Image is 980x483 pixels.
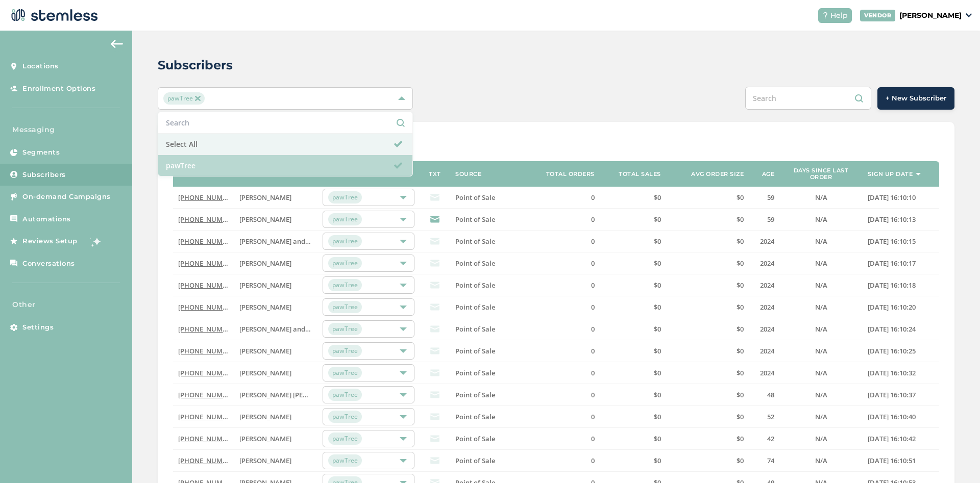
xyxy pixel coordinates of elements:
span: $0 [654,456,661,465]
iframe: Chat Widget [929,434,980,483]
span: pawTree [328,301,362,313]
span: Segments [22,147,60,158]
span: Point of Sale [455,193,495,202]
img: icon-close-accent-8a337256.svg [195,96,200,101]
label: $0 [671,193,744,202]
span: [DATE] 16:10:32 [868,368,916,377]
label: 74 [754,456,774,465]
span: pawTree [328,433,362,445]
a: [PHONE_NUMBER] [178,434,237,443]
span: 2024 [760,281,774,290]
span: N/A [815,215,827,224]
label: N/A [785,456,857,465]
span: N/A [815,281,827,290]
span: [DATE] 16:10:40 [868,412,916,421]
label: Point of Sale [455,303,528,312]
label: MARGARITA MEDINA [239,413,312,421]
label: 2025-04-28 16:10:24 [868,325,934,334]
label: $0 [605,413,661,421]
span: Point of Sale [455,281,495,290]
span: $0 [737,215,744,224]
span: 2024 [760,302,774,312]
a: [PHONE_NUMBER] [178,302,237,312]
label: $0 [671,215,744,224]
label: 2024 [754,259,774,268]
span: Point of Sale [455,237,495,246]
label: $0 [605,215,661,224]
label: Avg order size [691,171,744,177]
label: Point of Sale [455,259,528,268]
label: 2024 [754,347,774,355]
label: 0 [538,456,595,465]
span: $0 [654,324,661,334]
span: pawTree [328,389,362,401]
label: Charlene Sibley [239,215,312,224]
span: $0 [737,434,744,443]
label: Point of Sale [455,413,528,421]
span: Conversations [22,259,75,269]
label: Point of Sale [455,215,528,224]
span: $0 [654,259,661,268]
label: $0 [605,259,661,268]
label: $0 [605,435,661,443]
label: N/A [785,215,857,224]
label: 2024 [754,325,774,334]
label: $0 [671,413,744,421]
span: N/A [815,324,827,334]
span: [DATE] 16:10:42 [868,434,916,443]
span: [PERSON_NAME] [239,412,291,421]
label: Days since last order [785,167,857,181]
label: N/A [785,325,857,334]
span: $0 [737,390,744,399]
label: $0 [671,391,744,399]
span: $0 [654,390,661,399]
label: 0 [538,281,595,290]
span: 2024 [760,346,774,355]
span: [PERSON_NAME] [239,302,291,312]
label: $0 [671,456,744,465]
span: $0 [737,456,744,465]
span: Automations [22,214,71,224]
span: [PERSON_NAME] [PERSON_NAME] [239,390,345,399]
div: VENDOR [860,10,895,21]
span: [DATE] 16:10:25 [868,346,916,355]
label: Point of Sale [455,347,528,355]
span: Locations [22,61,59,71]
span: $0 [654,346,661,355]
img: glitter-stars-b7820f95.gif [85,231,106,251]
img: icon-sort-1e1d7615.svg [916,173,921,175]
label: Point of Sale [455,193,528,202]
a: [PHONE_NUMBER] [178,346,237,355]
label: 2024 [754,303,774,312]
label: Megan Dzwieleski [239,193,312,202]
span: + New Subscriber [886,93,946,104]
h2: Subscribers [158,56,233,74]
a: [PHONE_NUMBER] [178,215,237,224]
li: pawTree [158,155,412,176]
a: [PHONE_NUMBER] [178,281,237,290]
span: pawTree [328,191,362,204]
span: N/A [815,412,827,421]
input: Search [745,87,871,110]
label: 0 [538,193,595,202]
label: 0 [538,237,595,246]
label: 2025-04-28 16:10:17 [868,259,934,268]
span: Point of Sale [455,302,495,312]
span: $0 [737,281,744,290]
span: $0 [737,193,744,202]
span: 0 [591,193,595,202]
span: [PERSON_NAME] [239,456,291,465]
span: [DATE] 16:10:10 [868,193,916,202]
span: $0 [737,346,744,355]
label: Source [455,171,481,177]
span: Point of Sale [455,434,495,443]
label: Point of Sale [455,281,528,290]
label: 59 [754,215,774,224]
input: Search [166,117,405,128]
span: [PERSON_NAME] [239,346,291,355]
label: Joan Kelly [239,259,312,268]
label: Tawnya and David Cagle [239,325,312,334]
span: [DATE] 16:10:20 [868,302,916,312]
label: N/A [785,391,857,399]
span: $0 [654,237,661,246]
